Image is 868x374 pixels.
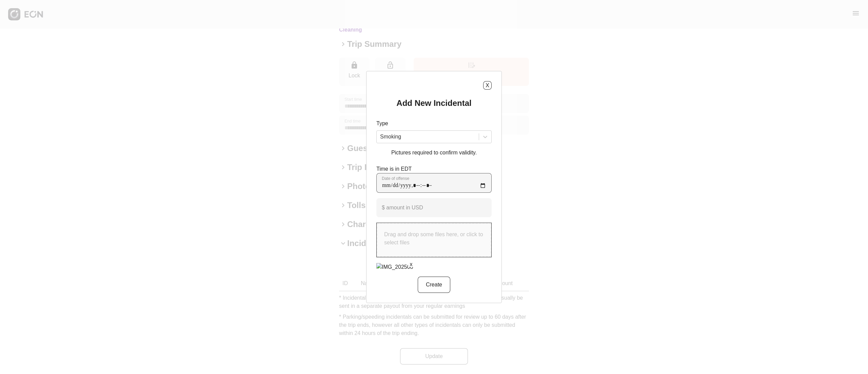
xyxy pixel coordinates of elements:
p: Type [376,119,492,128]
button: x [408,260,415,267]
p: Pictures required to confirm validity. [391,149,477,157]
button: X [483,81,492,90]
img: IMG_202508 [376,263,413,271]
p: Drag and drop some files here, or click to select files [384,230,484,247]
button: Create [418,277,450,293]
div: Time is in EDT [376,165,492,193]
label: Date of offense [382,176,409,181]
h2: Add New Incidental [396,98,471,109]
